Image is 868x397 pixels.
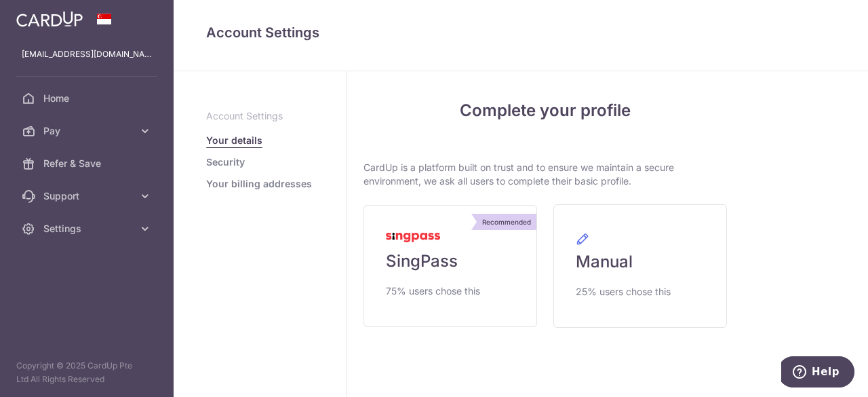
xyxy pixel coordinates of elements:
[206,134,262,147] a: Your details
[363,205,537,327] a: Recommended SingPass 75% users chose this
[386,233,440,242] img: MyInfoLogo
[22,48,152,61] p: [EMAIL_ADDRESS][DOMAIN_NAME]
[31,10,58,22] span: Help
[363,161,727,188] p: CardUp is a platform built on trust and to ensure we maintain a secure environment, we ask all us...
[576,251,633,273] span: Manual
[781,356,854,390] iframe: Opens a widget where you can find more information
[16,11,83,27] img: CardUp
[576,284,671,300] span: 25% users chose this
[43,222,133,235] span: Settings
[553,204,727,328] a: Manual 25% users chose this
[386,250,458,272] span: SingPass
[206,109,314,123] p: Account Settings
[477,214,536,230] div: Recommended
[43,124,133,138] span: Pay
[206,177,312,191] a: Your billing addresses
[206,155,245,169] a: Security
[43,157,133,170] span: Refer & Save
[363,98,727,123] h4: Complete your profile
[43,189,133,203] span: Support
[206,22,835,43] h4: Account Settings
[386,283,480,299] span: 75% users chose this
[43,92,133,105] span: Home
